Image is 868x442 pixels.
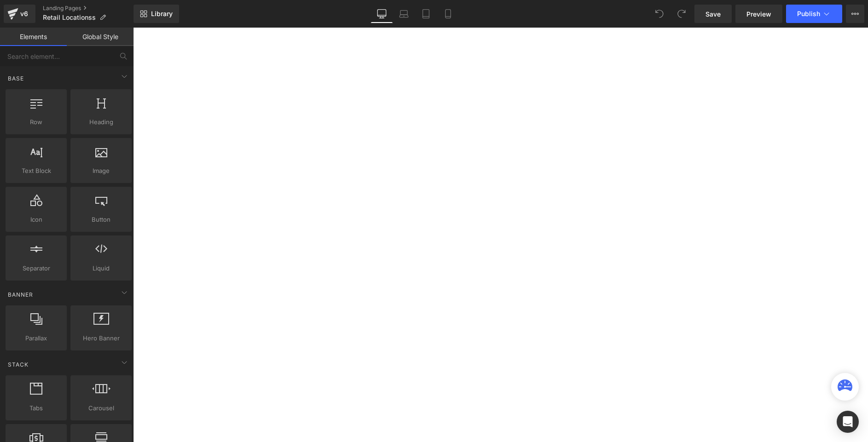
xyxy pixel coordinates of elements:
a: Desktop [371,5,393,23]
a: v6 [4,5,35,23]
a: Laptop [393,5,415,23]
a: New Library [134,5,179,23]
span: Tabs [8,403,64,413]
div: v6 [18,8,30,20]
span: Hero Banner [73,333,129,343]
a: Mobile [437,5,459,23]
a: Global Style [67,28,134,46]
span: Separator [8,264,64,273]
span: Image [73,166,129,176]
span: Carousel [73,403,129,413]
a: Tablet [415,5,437,23]
span: Library [151,10,173,18]
span: Button [73,215,129,224]
span: Text Block [8,166,64,176]
span: Icon [8,215,64,224]
span: Save [705,9,721,19]
span: Row [8,117,64,127]
span: Preview [746,9,771,19]
button: Redo [672,5,691,23]
span: Banner [7,290,34,299]
button: Publish [786,5,842,23]
a: Landing Pages [43,5,134,12]
a: Preview [735,5,782,23]
span: Stack [7,360,29,369]
span: Retail Locationss [43,14,96,21]
span: Publish [797,10,820,17]
button: More [846,5,864,23]
button: Undo [650,5,669,23]
span: Heading [73,117,129,127]
span: Parallax [8,333,64,343]
span: Base [7,74,25,83]
span: Liquid [73,264,129,273]
div: Open Intercom Messenger [837,411,859,433]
